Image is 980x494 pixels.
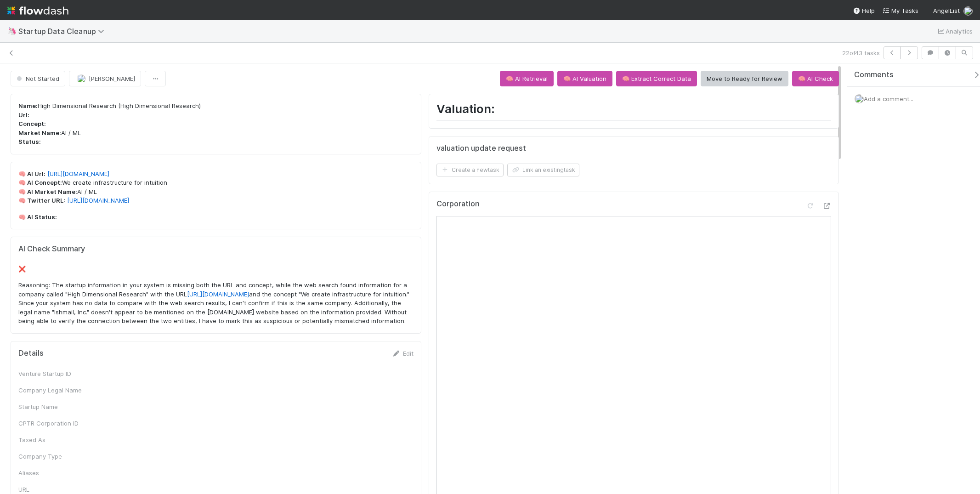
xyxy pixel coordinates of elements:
[864,95,913,102] span: Add a comment...
[11,71,65,86] button: Not Started
[882,7,918,14] span: My Tasks
[69,71,141,86] button: [PERSON_NAME]
[557,71,612,86] button: 🧠 AI Valuation
[792,71,839,86] button: 🧠 AI Check
[187,290,249,298] a: [URL][DOMAIN_NAME]
[18,129,61,136] strong: Market Name:
[436,164,504,176] button: Create a newtask
[436,144,526,153] h5: valuation update request
[15,75,59,82] span: Not Started
[936,26,973,37] a: Analytics
[18,386,87,395] div: Company Legal Name
[18,435,87,444] div: Taxed As
[392,350,414,357] a: Edit
[77,74,86,83] img: avatar_218ae7b5-dcd5-4ccc-b5d5-7cc00ae2934f.png
[47,170,109,177] a: [URL][DOMAIN_NAME]
[963,6,973,16] img: avatar_218ae7b5-dcd5-4ccc-b5d5-7cc00ae2934f.png
[18,27,109,36] span: Startup Data Cleanup
[89,75,135,82] span: [PERSON_NAME]
[18,197,65,204] strong: 🧠 Twitter URL:
[854,70,894,79] span: Comments
[842,48,880,57] span: 22 of 43 tasks
[18,111,29,119] strong: Url:
[18,244,414,254] h5: AI Check Summary
[7,3,68,18] img: logo-inverted-e16ddd16eac7371096b0.svg
[18,170,45,177] strong: 🧠 AI Url:
[18,102,414,147] p: High Dimensional Research (High Dimensional Research) AI / ML
[18,369,87,378] div: Venture Startup ID
[507,164,579,176] button: Link an existingtask
[18,402,87,411] div: Startup Name
[882,6,918,15] a: My Tasks
[18,179,62,186] strong: 🧠 AI Concept:
[18,170,414,205] p: We create infrastructure for intuition AI / ML
[18,138,41,145] strong: Status:
[18,265,414,274] p: ❌
[933,7,960,14] span: AngelList
[436,199,480,209] h5: Corporation
[853,6,875,15] div: Help
[701,71,788,86] button: Move to Ready for Review
[18,120,46,127] strong: Concept:
[500,71,554,86] button: 🧠 AI Retrieval
[18,468,87,477] div: Aliases
[436,102,832,120] h1: Valuation:
[18,281,414,326] p: Reasoning: The startup information in your system is missing both the URL and concept, while the ...
[855,94,864,103] img: avatar_218ae7b5-dcd5-4ccc-b5d5-7cc00ae2934f.png
[67,197,129,204] a: [URL][DOMAIN_NAME]
[18,452,87,461] div: Company Type
[7,27,17,35] span: 🦄
[18,102,38,109] strong: Name:
[616,71,697,86] button: 🧠 Extract Correct Data
[18,485,87,494] div: URL
[18,188,77,195] strong: 🧠 AI Market Name:
[18,349,44,358] h5: Details
[18,213,57,221] strong: 🧠 AI Status:
[18,419,87,428] div: CPTR Corporation ID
